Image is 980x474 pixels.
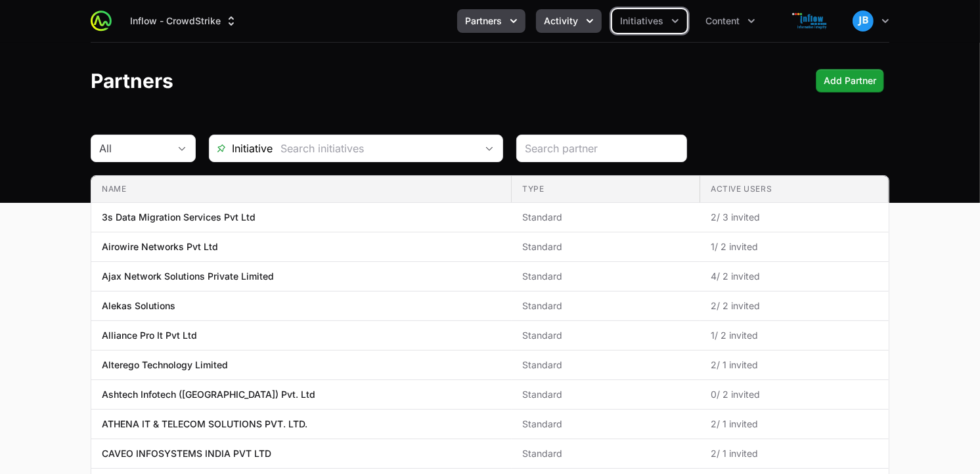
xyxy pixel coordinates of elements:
[522,299,690,312] span: Standard
[544,14,578,28] span: Activity
[522,418,690,431] span: Standard
[612,9,687,33] button: Initiatives
[711,329,878,342] span: 1 / 2 invited
[779,8,842,34] img: Inflow
[91,135,195,162] button: All
[711,358,878,372] span: 2 / 1 invited
[698,9,763,33] div: Content menu
[102,447,271,460] p: CAVEO INFOSYSTEMS INDIA PVT LTD
[711,447,878,460] span: 2 / 1 invited
[122,9,246,33] button: Inflow - CrowdStrike
[816,69,884,93] div: Primary actions
[102,240,218,253] p: Airowire Networks Pvt Ltd
[824,73,876,89] span: Add Partner
[853,11,874,32] img: Jimish Bhavsar
[476,135,502,162] div: Open
[522,358,690,372] span: Standard
[711,270,878,283] span: 4 / 2 invited
[711,388,878,401] span: 0 / 2 invited
[91,11,112,32] img: ActivitySource
[711,299,878,312] span: 2 / 2 invited
[91,176,512,203] th: Name
[612,9,687,33] div: Initiatives menu
[112,9,763,33] div: Main navigation
[522,211,690,224] span: Standard
[102,299,175,312] p: Alekas Solutions
[522,388,690,401] span: Standard
[525,140,679,156] input: Search partner
[700,176,889,203] th: Active Users
[102,358,228,372] p: Alterego Technology Limited
[99,140,169,156] div: All
[512,176,700,203] th: Type
[273,135,476,162] input: Search initiatives
[122,9,246,33] div: Supplier switch menu
[102,329,197,342] p: Alliance Pro It Pvt Ltd
[457,9,525,33] div: Partners menu
[522,447,690,460] span: Standard
[522,240,690,253] span: Standard
[620,14,663,28] span: Initiatives
[465,14,502,28] span: Partners
[816,69,884,93] button: Add Partner
[91,69,173,93] h1: Partners
[711,240,878,253] span: 1 / 2 invited
[711,418,878,431] span: 2 / 1 invited
[102,270,274,283] p: Ajax Network Solutions Private Limited
[711,211,878,224] span: 2 / 3 invited
[536,9,602,33] button: Activity
[705,14,740,28] span: Content
[102,388,315,401] p: Ashtech Infotech ([GEOGRAPHIC_DATA]) Pvt. Ltd
[698,9,763,33] button: Content
[210,140,273,156] span: Initiative
[522,329,690,342] span: Standard
[536,9,602,33] div: Activity menu
[522,270,690,283] span: Standard
[102,211,256,224] p: 3s Data Migration Services Pvt Ltd
[102,418,307,431] p: ATHENA IT & TELECOM SOLUTIONS PVT. LTD.
[457,9,525,33] button: Partners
